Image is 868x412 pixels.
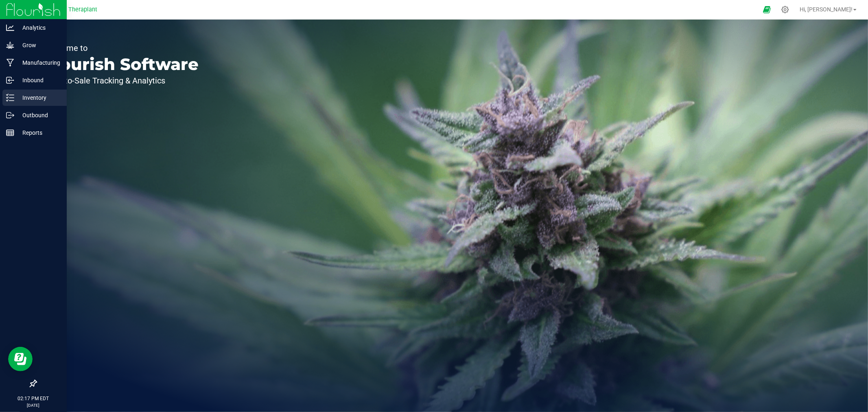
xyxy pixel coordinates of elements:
[800,6,853,13] span: Hi, [PERSON_NAME]!
[14,40,63,50] p: Grow
[14,23,63,33] p: Analytics
[6,59,14,67] inline-svg: Manufacturing
[14,93,63,103] p: Inventory
[6,111,14,119] inline-svg: Outbound
[44,44,199,52] p: Welcome to
[44,77,199,85] p: Seed-to-Sale Tracking & Analytics
[4,402,63,408] p: [DATE]
[14,110,63,120] p: Outbound
[6,41,14,49] inline-svg: Grow
[14,75,63,85] p: Inbound
[6,129,14,137] inline-svg: Reports
[8,347,33,371] iframe: Resource center
[780,6,790,13] div: Manage settings
[44,56,199,72] p: Flourish Software
[6,24,14,32] inline-svg: Analytics
[6,94,14,102] inline-svg: Inventory
[69,6,98,13] span: Theraplant
[758,2,776,18] span: Open Ecommerce Menu
[14,128,63,138] p: Reports
[4,395,63,402] p: 02:17 PM EDT
[6,76,14,84] inline-svg: Inbound
[14,58,63,68] p: Manufacturing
